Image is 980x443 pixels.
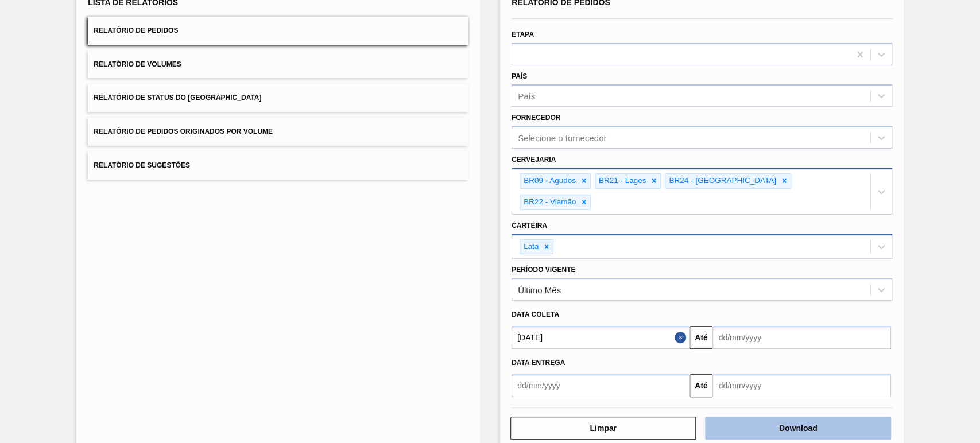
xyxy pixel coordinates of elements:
button: Close [675,326,690,349]
input: dd/mm/yyyy [512,374,690,397]
button: Download [705,417,890,440]
div: BR21 - Lages [595,174,648,188]
label: País [512,72,527,80]
input: dd/mm/yyyy [712,326,890,349]
label: Carteira [512,222,547,230]
div: Selecione o fornecedor [518,133,606,143]
span: Relatório de Pedidos [94,26,178,34]
div: Último Mês [518,285,561,295]
div: BR22 - Viamão [520,195,578,209]
span: Relatório de Pedidos Originados por Volume [94,127,273,135]
button: Relatório de Pedidos [88,17,468,45]
button: Relatório de Volumes [88,50,468,79]
span: Data entrega [512,359,565,367]
div: Lata [520,240,540,254]
button: Limpar [510,417,696,440]
button: Relatório de Status do [GEOGRAPHIC_DATA] [88,84,468,112]
span: Relatório de Status do [GEOGRAPHIC_DATA] [94,94,261,102]
input: dd/mm/yyyy [512,326,690,349]
label: Cervejaria [512,156,556,164]
button: Até [690,326,712,349]
span: Relatório de Sugestões [94,161,190,169]
input: dd/mm/yyyy [712,374,890,397]
button: Relatório de Sugestões [88,151,468,180]
label: Fornecedor [512,114,560,122]
label: Etapa [512,30,534,38]
button: Até [690,374,712,397]
button: Relatório de Pedidos Originados por Volume [88,118,468,146]
span: Data coleta [512,310,559,318]
label: Período Vigente [512,266,575,274]
div: País [518,91,535,101]
div: BR24 - [GEOGRAPHIC_DATA] [665,174,777,188]
div: BR09 - Agudos [520,174,578,188]
span: Relatório de Volumes [94,60,181,68]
